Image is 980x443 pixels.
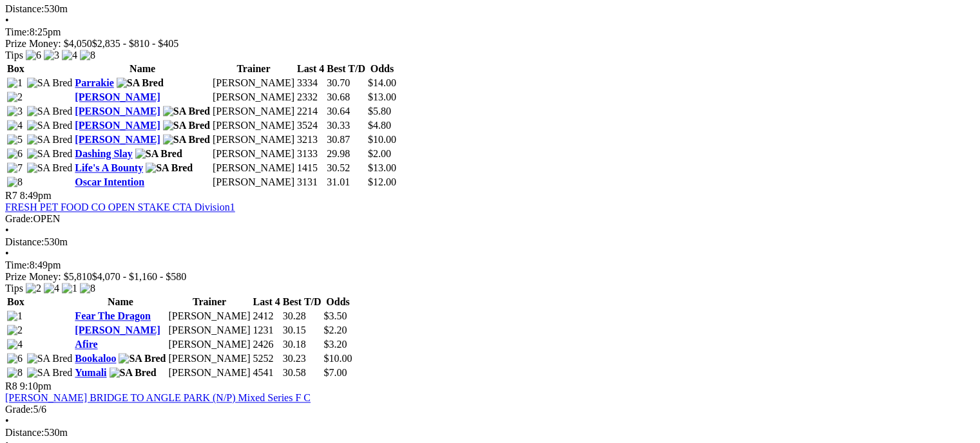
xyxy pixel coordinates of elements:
[326,176,366,189] td: 31.01
[27,353,73,364] img: SA Bred
[135,148,182,160] img: SA Bred
[27,134,73,146] img: SA Bred
[7,176,23,188] img: 8
[27,77,73,89] img: SA Bred
[212,119,295,132] td: [PERSON_NAME]
[5,190,17,201] span: R7
[5,381,17,391] span: R8
[92,38,179,49] span: $2,835 - $810 - $405
[7,91,23,103] img: 2
[282,352,322,365] td: 30.23
[7,353,23,364] img: 6
[5,50,23,61] span: Tips
[296,147,325,160] td: 3133
[324,310,347,321] span: $3.50
[282,296,322,308] th: Best T/D
[212,77,295,90] td: [PERSON_NAME]
[117,77,164,89] img: SA Bred
[7,63,24,74] span: Box
[75,91,160,102] a: [PERSON_NAME]
[326,91,366,104] td: 30.68
[119,353,166,364] img: SA Bred
[20,190,52,201] span: 8:49pm
[7,106,23,117] img: 3
[282,310,322,323] td: 30.28
[75,176,144,187] a: Oscar Intention
[324,325,347,335] span: $2.20
[75,77,113,88] a: Parrakie
[110,367,157,379] img: SA Bred
[5,271,975,283] div: Prize Money: $5,810
[5,404,34,415] span: Grade:
[5,283,23,294] span: Tips
[5,392,311,403] a: [PERSON_NAME] BRIDGE TO ANGLE PARK (N/P) Mixed Series F C
[75,120,160,131] a: [PERSON_NAME]
[212,62,295,75] th: Trainer
[5,415,9,426] span: •
[168,352,251,365] td: [PERSON_NAME]
[20,381,52,391] span: 9:10pm
[5,202,235,212] a: FRESH PET FOOD CO OPEN STAKE CTA Division1
[163,120,210,131] img: SA Bred
[7,162,23,174] img: 7
[146,162,193,174] img: SA Bred
[253,310,281,323] td: 2412
[44,50,59,61] img: 3
[324,353,352,364] span: $10.00
[5,236,975,248] div: 530m
[368,120,391,131] span: $4.80
[253,366,281,379] td: 4541
[7,296,24,307] span: Box
[296,119,325,132] td: 3524
[212,133,295,146] td: [PERSON_NAME]
[296,162,325,174] td: 1415
[74,62,211,75] th: Name
[212,91,295,104] td: [PERSON_NAME]
[5,3,44,14] span: Distance:
[5,225,9,236] span: •
[296,62,325,75] th: Last 4
[92,271,187,282] span: $4,070 - $1,160 - $580
[212,105,295,118] td: [PERSON_NAME]
[7,339,23,350] img: 4
[7,77,23,89] img: 1
[5,26,30,37] span: Time:
[296,133,325,146] td: 3213
[368,148,391,159] span: $2.00
[5,427,44,438] span: Distance:
[212,147,295,160] td: [PERSON_NAME]
[75,134,160,145] a: [PERSON_NAME]
[168,310,251,323] td: [PERSON_NAME]
[7,310,23,322] img: 1
[168,324,251,337] td: [PERSON_NAME]
[7,120,23,131] img: 4
[368,134,396,145] span: $10.00
[326,77,366,90] td: 30.70
[326,119,366,132] td: 30.33
[75,310,151,321] a: Fear The Dragon
[5,248,9,259] span: •
[80,50,95,61] img: 8
[282,366,322,379] td: 30.58
[296,176,325,189] td: 3131
[324,367,347,378] span: $7.00
[75,339,97,350] a: Afire
[5,427,975,438] div: 530m
[368,162,396,173] span: $13.00
[326,105,366,118] td: 30.64
[5,213,975,225] div: OPEN
[5,15,9,26] span: •
[326,62,366,75] th: Best T/D
[5,259,975,271] div: 8:49pm
[27,148,73,160] img: SA Bred
[296,105,325,118] td: 2214
[168,338,251,351] td: [PERSON_NAME]
[7,148,23,160] img: 6
[27,106,73,117] img: SA Bred
[296,91,325,104] td: 2332
[44,283,59,294] img: 4
[368,91,396,102] span: $13.00
[5,259,30,270] span: Time:
[212,176,295,189] td: [PERSON_NAME]
[253,352,281,365] td: 5252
